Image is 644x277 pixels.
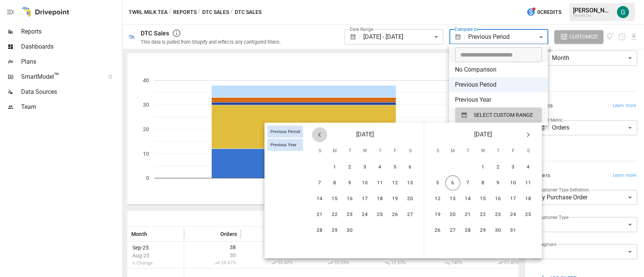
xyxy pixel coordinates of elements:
button: 29 [327,223,342,238]
button: 5 [387,160,403,175]
button: 8 [327,176,342,191]
button: 24 [506,207,521,222]
span: Saturday [403,144,417,159]
button: 16 [490,191,506,207]
button: 14 [460,191,475,207]
button: 23 [490,207,506,222]
button: 28 [460,223,475,238]
button: 19 [430,207,445,222]
button: 23 [342,207,357,222]
button: 3 [506,160,521,175]
span: Tuesday [343,144,357,159]
button: SELECT CUSTOM RANGE [455,107,542,122]
button: 10 [357,176,372,191]
button: 12 [430,191,445,207]
span: [DATE] [474,129,492,140]
button: 8 [475,176,490,191]
button: 22 [475,207,490,222]
button: 11 [521,176,536,191]
button: 27 [403,207,418,222]
button: 26 [430,223,445,238]
button: 29 [475,223,490,238]
button: 13 [403,176,418,191]
button: 1 [327,160,342,175]
button: 9 [342,176,357,191]
span: Monday [446,144,460,159]
button: 4 [372,160,387,175]
li: No Comparison [449,62,548,77]
button: Previous month [312,127,327,142]
span: Wednesday [476,144,490,159]
button: 21 [460,207,475,222]
span: Friday [506,144,520,159]
span: Tuesday [461,144,475,159]
button: 20 [403,191,418,207]
button: 30 [490,223,506,238]
button: 13 [445,191,460,207]
button: 21 [312,207,327,222]
button: 7 [460,176,475,191]
span: Friday [388,144,402,159]
button: 25 [521,207,536,222]
span: Wednesday [358,144,372,159]
button: 9 [490,176,506,191]
button: 27 [445,223,460,238]
button: 16 [342,191,357,207]
span: Thursday [373,144,387,159]
button: 30 [342,223,357,238]
div: Previous Year [267,139,303,151]
button: 20 [445,207,460,222]
button: 4 [521,160,536,175]
button: 10 [506,176,521,191]
button: 15 [327,191,342,207]
span: Monday [328,144,341,159]
button: Next month [521,127,536,142]
button: 15 [475,191,490,207]
li: Previous Period [449,77,548,92]
button: 28 [312,223,327,238]
span: Previous Year [267,142,300,147]
button: 17 [357,191,372,207]
button: 5 [430,176,445,191]
button: 31 [506,223,521,238]
button: 14 [312,191,327,207]
span: Sunday [431,144,444,159]
button: 6 [445,176,460,191]
button: 26 [387,207,403,222]
span: Saturday [521,144,535,159]
button: 18 [372,191,387,207]
button: 3 [357,160,372,175]
button: 24 [357,207,372,222]
button: 22 [327,207,342,222]
button: 1 [475,160,490,175]
div: Previous Period [267,125,303,138]
button: 7 [312,176,327,191]
button: 11 [372,176,387,191]
span: [DATE] [356,129,373,140]
button: 2 [342,160,357,175]
span: Sunday [313,144,326,159]
span: SELECT CUSTOM RANGE [474,110,533,120]
button: 18 [521,191,536,207]
button: 25 [372,207,387,222]
span: Thursday [491,144,505,159]
button: 19 [387,191,403,207]
button: 12 [387,176,403,191]
button: 6 [403,160,418,175]
span: Previous Period [267,129,303,134]
li: Previous Year [449,92,548,107]
button: 2 [490,160,506,175]
button: 17 [506,191,521,207]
